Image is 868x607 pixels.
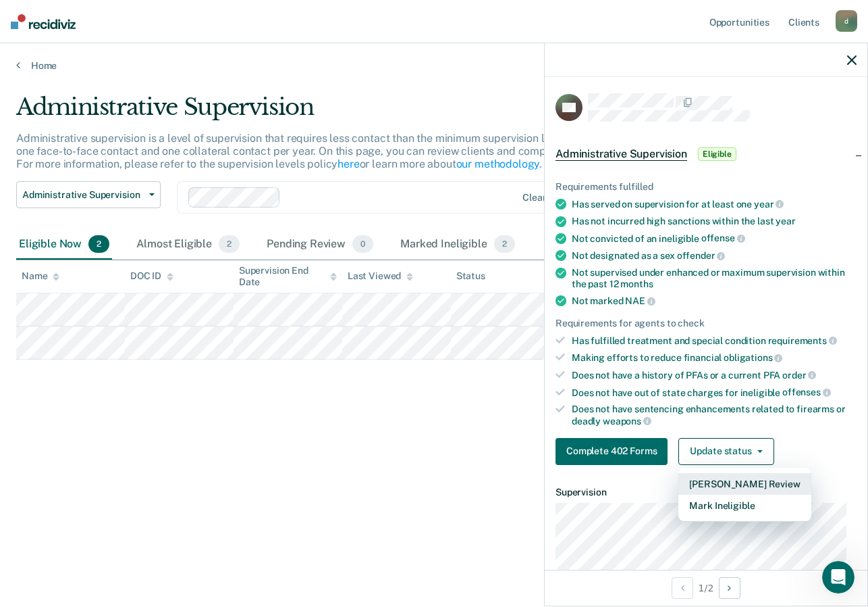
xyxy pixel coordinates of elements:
[572,249,857,262] div: Not designated as a sex
[456,157,540,170] a: our methodology
[22,270,59,282] div: Name
[456,270,485,282] div: Status
[776,216,795,226] span: year
[494,235,515,253] span: 2
[701,233,745,243] span: offense
[337,157,359,170] a: here
[219,235,240,253] span: 2
[352,235,373,253] span: 0
[625,295,655,306] span: NAE
[555,318,857,329] div: Requirements for agents to check
[572,233,857,245] div: Not convicted of an ineligible
[555,438,673,465] a: Navigate to form link
[822,561,855,593] iframe: Intercom live chat
[16,230,112,260] div: Eligible Now
[11,14,76,29] img: Recidiviz
[768,335,837,346] span: requirements
[572,369,857,381] div: Does not have a history of PFAs or a current PFA order
[398,230,518,260] div: Marked Ineligible
[678,495,811,516] button: Mark Ineligible
[348,270,413,282] div: Last Viewed
[572,351,857,364] div: Making efforts to reduce financial
[698,147,736,161] span: Eligible
[522,192,580,203] div: Clear agents
[239,265,337,288] div: Supervision End Date
[572,267,857,290] div: Not supervised under enhanced or maximum supervision within the past 12
[88,235,109,253] span: 2
[677,250,726,261] span: offender
[572,198,857,210] div: Has served on supervision for at least one
[724,352,782,363] span: obligations
[130,270,173,282] div: DOC ID
[16,59,852,72] a: Home
[719,577,740,599] button: Next Opportunity
[782,387,831,397] span: offenses
[16,93,668,132] div: Administrative Supervision
[555,181,857,193] div: Requirements fulfilled
[836,10,857,32] div: d
[672,577,693,599] button: Previous Opportunity
[555,147,687,161] span: Administrative Supervision
[264,230,376,260] div: Pending Review
[572,295,857,307] div: Not marked
[678,438,774,465] button: Update status
[16,132,662,170] p: Administrative supervision is a level of supervision that requires less contact than the minimum ...
[545,570,867,606] div: 1 / 2
[545,132,867,176] div: Administrative SupervisionEligible
[572,404,857,427] div: Does not have sentencing enhancements related to firearms or deadly
[620,278,653,289] span: months
[603,416,651,427] span: weapons
[22,189,144,201] span: Administrative Supervision
[572,216,857,227] div: Has not incurred high sanctions within the last
[572,387,857,399] div: Does not have out of state charges for ineligible
[555,438,668,465] button: Complete 402 Forms
[555,487,857,498] dt: Supervision
[678,473,811,495] button: [PERSON_NAME] Review
[754,199,784,210] span: year
[134,230,242,260] div: Almost Eligible
[572,335,857,347] div: Has fulfilled treatment and special condition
